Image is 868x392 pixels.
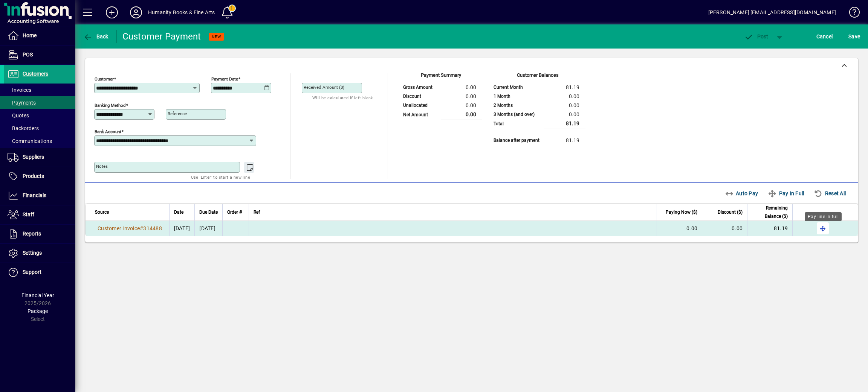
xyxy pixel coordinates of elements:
[490,136,544,145] td: Balance after payment
[211,76,238,82] mat-label: Payment Date
[441,92,482,101] td: 0.00
[95,129,121,134] mat-label: Bank Account
[8,138,52,144] span: Communications
[227,208,242,216] span: Order #
[23,173,44,179] span: Products
[544,83,585,92] td: 81.19
[191,173,250,181] mat-hint: Use 'Enter' to start a new line
[83,33,108,40] span: Back
[23,231,41,237] span: Reports
[23,269,41,275] span: Support
[399,110,441,119] td: Net Amount
[8,125,39,131] span: Backorders
[148,6,215,18] div: Humanity Books & Fine Arts
[544,119,585,128] td: 81.19
[399,92,441,101] td: Discount
[847,30,862,43] button: Save
[708,6,836,18] div: [PERSON_NAME] [EMAIL_ADDRESS][DOMAIN_NAME]
[848,33,851,40] span: S
[490,101,544,110] td: 2 Months
[304,85,344,90] mat-label: Received Amount ($)
[765,187,807,200] button: Pay In Full
[23,52,33,58] span: POS
[4,96,75,109] a: Payments
[21,292,54,298] span: Financial Year
[815,30,835,43] button: Cancel
[23,250,42,256] span: Settings
[490,119,544,128] td: Total
[174,208,183,216] span: Date
[122,30,201,43] div: Customer Payment
[23,154,44,160] span: Suppliers
[4,148,75,167] a: Suppliers
[140,225,143,231] span: #
[740,30,772,43] button: Post
[814,187,846,199] span: Reset All
[441,101,482,110] td: 0.00
[8,112,29,119] span: Quotes
[98,225,140,231] span: Customer Invoice
[81,30,110,43] button: Back
[8,87,31,93] span: Invoices
[4,109,75,122] a: Quotes
[4,205,75,224] a: Staff
[666,208,697,216] span: Paying Now ($)
[95,103,126,108] mat-label: Banking method
[399,71,482,83] div: Payment Summary
[757,33,761,40] span: P
[544,136,585,145] td: 81.19
[490,83,544,92] td: Current Month
[4,225,75,243] a: Reports
[399,83,441,92] td: Gross Amount
[28,308,48,314] span: Package
[4,135,75,147] a: Communications
[441,110,482,119] td: 0.00
[124,6,148,19] button: Profile
[194,221,222,236] td: [DATE]
[490,92,544,101] td: 1 Month
[816,30,833,43] span: Cancel
[143,225,162,231] span: 314488
[732,225,743,231] span: 0.00
[212,34,221,39] span: NEW
[100,6,124,19] button: Add
[168,111,187,116] mat-label: Reference
[805,212,842,221] div: Pay line in full
[174,225,190,231] span: [DATE]
[23,71,48,77] span: Customers
[4,167,75,186] a: Products
[312,93,373,102] mat-hint: Will be calculated if left blank
[544,110,585,119] td: 0.00
[4,186,75,205] a: Financials
[23,211,34,217] span: Staff
[490,110,544,119] td: 3 Months (and over)
[8,100,36,106] span: Payments
[23,32,37,38] span: Home
[4,84,75,96] a: Invoices
[752,204,788,220] span: Remaining Balance ($)
[441,83,482,92] td: 0.00
[718,208,743,216] span: Discount ($)
[95,76,114,82] mat-label: Customer
[399,73,482,120] app-page-summary-card: Payment Summary
[399,101,441,110] td: Unallocated
[96,164,108,169] mat-label: Notes
[4,122,75,135] a: Backorders
[811,187,849,200] button: Reset All
[768,187,804,199] span: Pay In Full
[490,73,585,145] app-page-summary-card: Customer Balances
[774,225,788,231] span: 81.19
[744,33,769,40] span: ost
[686,225,697,231] span: 0.00
[23,192,46,198] span: Financials
[4,244,75,263] a: Settings
[544,101,585,110] td: 0.00
[490,71,585,83] div: Customer Balances
[4,263,75,282] a: Support
[75,30,117,43] app-page-header-button: Back
[4,46,75,64] a: POS
[95,224,165,232] a: Customer Invoice#314488
[844,2,859,26] a: Knowledge Base
[544,92,585,101] td: 0.00
[4,26,75,45] a: Home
